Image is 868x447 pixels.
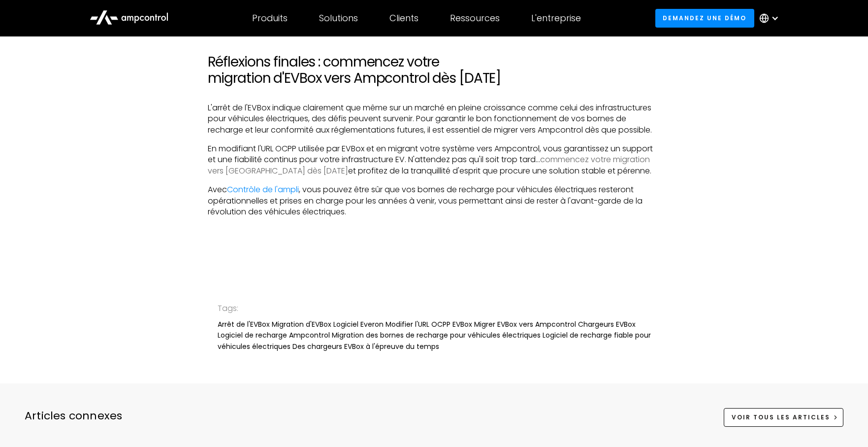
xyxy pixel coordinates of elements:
[25,409,122,438] div: Articles connexes
[208,143,661,176] p: En modifiant l'URL OCPP utilisée par EVBox et en migrant votre système vers Ampcontrol, vous gara...
[450,13,500,24] div: Ressources
[208,54,661,87] h2: Réflexions finales : commencez votre migration d'EVBox vers Ampcontrol dès [DATE]
[319,13,358,24] div: Solutions
[227,184,299,195] a: Contrôle de l'ampli
[724,408,843,426] a: Voir tous les articles
[252,13,288,24] div: Produits
[218,302,651,315] div: Tags:
[531,13,581,24] div: L'entreprise
[655,9,754,27] a: Demandez une démo
[208,103,661,136] p: L'arrêt de l'EVBox indique clairement que même sur un marché en pleine croissance comme celui des...
[389,13,418,24] div: Clients
[208,154,650,176] a: commencez votre migration vers [GEOGRAPHIC_DATA] dès [DATE]
[208,184,661,217] p: Avec , vous pouvez être sûr que vos bornes de recharge pour véhicules électriques resteront opéra...
[218,319,651,352] div: Arrêt de l'EVBox Migration d'EVBox Logiciel Everon Modifier l'URL OCPP EVBox Migrer EVBox vers Am...
[732,413,830,422] div: Voir tous les articles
